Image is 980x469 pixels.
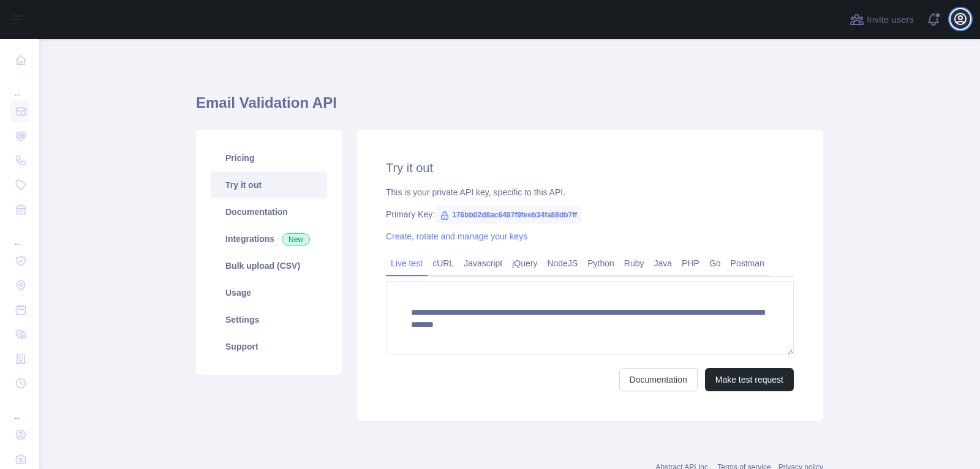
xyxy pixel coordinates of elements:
[211,198,327,225] a: Documentation
[677,253,704,273] a: PHP
[704,253,726,273] a: Go
[649,253,677,273] a: Java
[726,253,769,273] a: Postman
[10,223,29,247] div: ...
[211,279,327,306] a: Usage
[386,159,794,176] h2: Try it out
[582,253,619,273] a: Python
[211,171,327,198] a: Try it out
[10,73,29,98] div: ...
[211,225,327,252] a: Integrations New
[386,186,794,198] div: This is your private API key, specific to this API.
[619,368,698,391] a: Documentation
[507,253,542,273] a: jQuery
[847,10,916,29] button: Invite users
[386,253,428,273] a: Live test
[386,231,527,241] a: Create, rotate and manage your keys
[619,253,649,273] a: Ruby
[435,206,582,224] span: 176bb02d8ac6497f9feeb34fa88db7ff
[10,397,29,421] div: ...
[867,13,914,27] span: Invite users
[211,306,327,333] a: Settings
[459,253,507,273] a: Javascript
[428,253,459,273] a: cURL
[211,333,327,360] a: Support
[196,93,823,122] h1: Email Validation API
[705,368,794,391] button: Make test request
[211,144,327,171] a: Pricing
[282,233,310,246] span: New
[542,253,582,273] a: NodeJS
[211,252,327,279] a: Bulk upload (CSV)
[386,208,794,220] div: Primary Key:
